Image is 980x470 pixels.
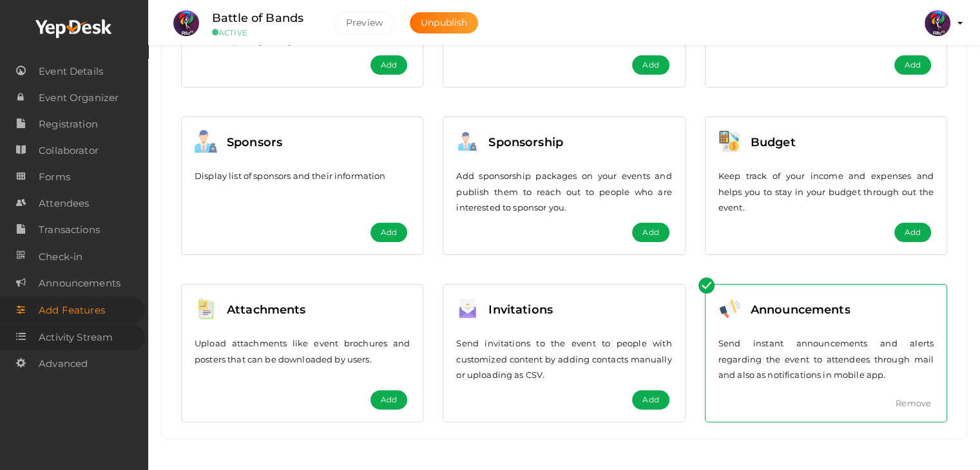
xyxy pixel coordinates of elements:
[488,133,563,152] label: Sponsorship
[39,217,100,243] span: Transactions
[488,301,553,319] label: Invitations
[195,168,410,184] p: Display list of sponsors and their information
[456,335,671,383] p: Send invitations to the event to people with customized content by adding contacts manually or up...
[195,130,217,153] img: sponsor.svg
[421,17,467,28] span: Unpublish
[751,133,796,152] label: Budget
[370,390,407,409] button: Add
[381,59,397,71] span: Add
[410,12,478,33] button: Unpublish
[642,393,658,406] span: Add
[642,226,658,239] span: Add
[632,390,669,409] button: Add
[632,55,669,75] button: Add
[718,297,741,320] img: announcements.svg
[896,398,931,408] a: Remove
[39,111,98,137] span: Registration
[381,226,397,239] span: Add
[642,59,658,71] span: Add
[39,59,103,84] span: Event Details
[334,12,394,34] button: Preview
[925,10,950,36] img: 5BK8ZL5P_small.png
[894,223,931,242] button: Add
[227,301,306,319] label: Attachments
[39,351,88,377] span: Advanced
[381,393,397,406] span: Add
[39,324,113,350] span: Activity Stream
[39,244,82,270] span: Check-in
[39,85,119,111] span: Event Organizer
[195,297,217,320] img: attachments.svg
[456,130,479,153] img: sponsorship.svg
[227,133,282,152] label: Sponsors
[718,130,741,153] img: budget.svg
[212,9,303,28] label: Battle of Bands
[370,223,407,242] button: Add
[894,55,931,75] button: Add
[905,59,921,71] span: Add
[195,335,410,367] p: Upload attachments like event brochures and posters that can be downloaded by users.
[370,55,407,75] button: Add
[718,168,934,216] p: Keep track of your income and expenses and helps you to stay in your budget through out the event.
[173,10,199,36] img: KWHZBLVY_small.png
[39,297,105,323] span: Add Features
[39,164,70,190] span: Forms
[698,277,715,294] img: success.svg
[905,226,921,239] span: Add
[751,301,850,319] label: Announcements
[456,168,671,216] p: Add sponsorship packages on your events and publish them to reach out to people who are intereste...
[632,223,669,242] button: Add
[39,270,120,296] span: Announcements
[39,191,89,216] span: Attendees
[212,28,315,37] small: ACTIVE
[718,335,934,383] p: Send instant announcements and alerts regarding the event to attendees through mail and also as n...
[456,297,479,320] img: invitations.svg
[39,138,99,164] span: Collaborator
